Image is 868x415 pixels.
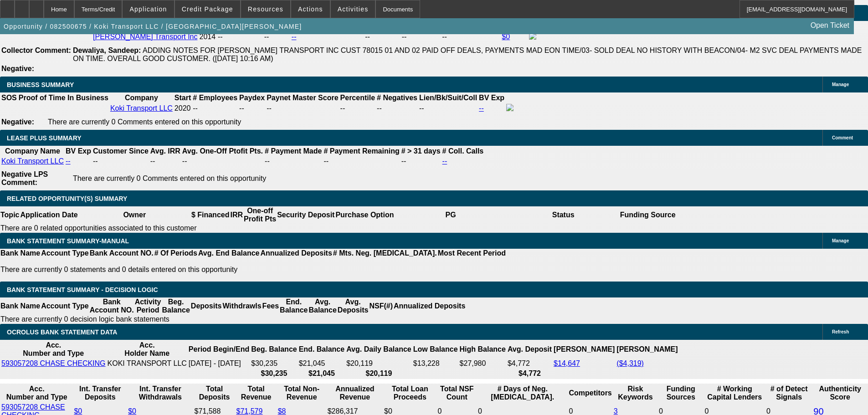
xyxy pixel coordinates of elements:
[129,5,167,13] span: Application
[107,341,187,358] th: Acc. Holder Name
[66,147,91,155] b: BV Exp
[614,407,618,415] a: 3
[188,359,250,368] td: [DATE] - [DATE]
[251,359,297,368] td: $30,235
[308,297,337,315] th: Avg. Balance
[236,384,277,402] th: Total Revenue
[41,297,89,315] th: Account Type
[7,134,82,142] span: LEASE PLUS SUMMARY
[620,206,676,224] th: Funding Source
[554,359,580,367] a: $14,647
[194,384,235,402] th: Total Deposits
[1,341,106,358] th: Acc. Number and Type
[478,384,567,402] th: # Days of Neg. [MEDICAL_DATA].
[188,341,250,358] th: Period Begin/End
[327,384,383,402] th: Annualized Revenue
[377,94,417,102] b: # Negatives
[323,157,400,166] td: --
[251,341,297,358] th: Beg. Balance
[110,104,173,112] a: Koki Transport LLC
[766,384,812,402] th: # of Detect Signals
[419,94,477,102] b: Lien/Bk/Suit/Coll
[807,18,853,33] a: Open Ticket
[616,359,644,367] a: ($4,319)
[198,249,260,258] th: Avg. End Balance
[236,407,263,415] a: $71,579
[298,341,345,358] th: End. Balance
[479,104,484,112] a: --
[48,118,241,126] span: There are currently 0 Comments entered on this opportunity
[442,147,484,155] b: # Coll. Calls
[262,297,279,315] th: Fees
[1,157,64,165] a: Koki Transport LLC
[222,297,262,315] th: Withdrawls
[73,174,266,182] span: There are currently 0 Comments entered on this opportunity
[507,341,552,358] th: Avg. Deposit
[333,249,437,258] th: # Mts. Neg. [MEDICAL_DATA].
[7,195,127,202] span: RELATED OPPORTUNITY(S) SUMMARY
[1,46,71,54] b: Collector Comment:
[125,94,158,102] b: Company
[18,93,109,102] th: Proof of Time In Business
[93,147,149,155] b: Customer Since
[89,297,134,315] th: Bank Account NO.
[20,206,78,224] th: Application Date
[401,147,441,155] b: # > 31 days
[277,384,326,402] th: Total Non-Revenue
[1,93,17,102] th: SOS
[394,206,507,224] th: PG
[267,94,338,102] b: Paynet Master Score
[278,407,286,415] a: $8
[182,157,263,166] td: --
[41,249,89,258] th: Account Type
[298,369,345,378] th: $21,045
[74,407,82,415] a: $0
[616,341,678,358] th: [PERSON_NAME]
[507,369,552,378] th: $4,772
[4,23,302,30] span: Opportunity / 082500675 / Koki Transport LLC / [GEOGRAPHIC_DATA][PERSON_NAME]
[832,238,849,243] span: Manage
[1,65,34,72] b: Negative:
[73,46,862,62] span: ADDING NOTES FOR [PERSON_NAME] TRANSPORT INC CUST 78015 01 AND 02 PAID OFF DEALS, PAYMENTS MAD EO...
[437,249,506,258] th: Most Recent Period
[401,157,441,166] td: --
[150,147,180,155] b: Avg. IRR
[377,104,417,113] div: --
[265,147,322,155] b: # Payment Made
[260,249,332,258] th: Annualized Deposits
[89,249,154,258] th: Bank Account NO.
[128,407,136,415] a: $0
[658,384,703,402] th: Funding Sources
[92,157,149,166] td: --
[279,297,308,315] th: End. Balance
[437,384,477,402] th: Sum of the Total NSF Count and Total Overdraft Fee Count from Ocrolus
[553,341,615,358] th: [PERSON_NAME]
[154,249,198,258] th: # Of Periods
[832,329,849,334] span: Refresh
[346,341,412,358] th: Avg. Daily Balance
[291,0,330,18] button: Actions
[239,103,265,113] td: --
[243,206,277,224] th: One-off Profit Pts
[267,104,338,113] div: --
[161,297,190,315] th: Beg. Balance
[393,297,466,315] th: Annualized Deposits
[1,359,106,367] a: 593057208 CHASE CHECKING
[78,206,191,224] th: Owner
[7,237,129,245] span: BANK STATEMENT SUMMARY-MANUAL
[442,157,447,165] a: --
[1,384,72,402] th: Acc. Number and Type
[569,384,612,402] th: Competitors
[1,118,34,126] b: Negative:
[832,82,849,87] span: Manage
[832,135,853,140] span: Comment
[73,384,127,402] th: Int. Transfer Deposits
[1,170,48,186] b: Negative LPS Comment:
[134,297,162,315] th: Activity Period
[277,206,335,224] th: Security Deposit
[413,359,458,368] td: $13,228
[813,384,867,402] th: Authenticity Score
[298,5,323,13] span: Actions
[7,286,158,293] span: Bank Statement Summary - Decision Logic
[175,0,240,18] button: Credit Package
